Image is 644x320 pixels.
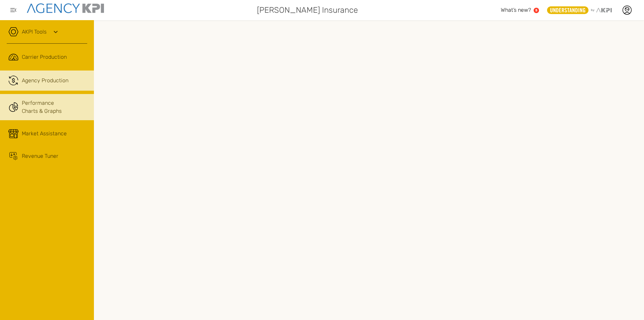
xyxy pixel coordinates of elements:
img: agencykpi-logo-550x69-2d9e3fa8.png [27,3,104,13]
a: 5 [534,8,539,13]
span: [PERSON_NAME] Insurance [257,4,358,16]
span: Market Assistance [22,130,67,138]
span: Revenue Tuner [22,152,58,160]
span: Agency Production [22,77,68,85]
span: What’s new? [501,7,531,13]
span: Carrier Production [22,53,67,61]
text: 5 [535,8,537,12]
a: AKPI Tools [22,28,47,36]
